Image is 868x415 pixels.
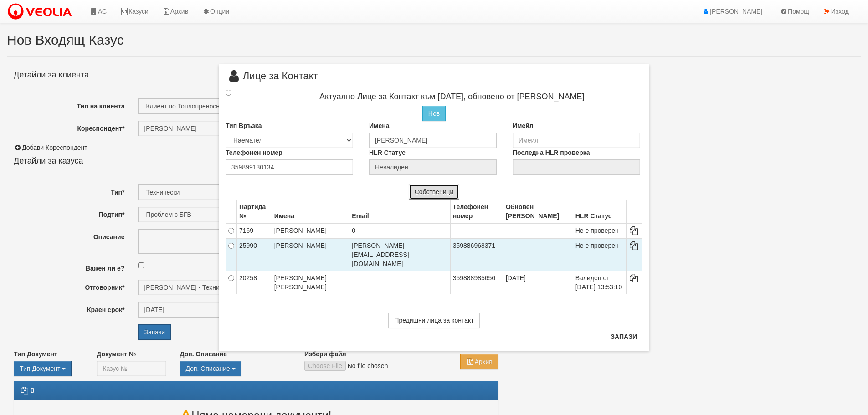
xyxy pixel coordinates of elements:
[237,223,272,239] td: 7169
[369,148,406,157] label: HLR Статус
[513,148,590,157] label: Последна HLR проверка
[349,200,450,224] th: Email
[450,200,503,224] th: Телефонен номер
[237,271,272,294] td: 20258
[272,271,349,294] td: [PERSON_NAME] [PERSON_NAME]
[369,121,389,130] label: Имена
[573,223,626,239] td: Не е проверен
[226,71,318,88] span: Лице за Контакт
[513,121,534,130] label: Имейл
[262,92,642,102] h4: Актуално Лице за Контакт към [DATE], обновено от [PERSON_NAME]
[513,133,640,148] input: Имейл
[7,2,76,21] img: VeoliaLogo.png
[226,121,262,130] label: Тип Връзка
[605,329,642,344] button: Запази
[226,159,353,175] input: Телефонен номер
[573,239,626,271] td: Не е проверен
[573,200,626,224] th: HLR Статус
[349,223,450,239] td: 0
[409,184,460,200] button: Собственици
[349,239,450,271] td: [PERSON_NAME][EMAIL_ADDRESS][DOMAIN_NAME]
[226,148,282,157] label: Телефонен номер
[388,313,479,328] button: Предишни лица за контакт
[237,200,272,224] th: Партида №
[272,223,349,239] td: [PERSON_NAME]
[272,239,349,271] td: [PERSON_NAME]
[503,271,573,294] td: [DATE]
[450,239,503,271] td: 359886968371
[573,271,626,294] td: Валиден от [DATE] 13:53:10
[422,106,446,121] button: Нов
[503,200,573,224] th: Обновен [PERSON_NAME]
[369,133,497,148] input: Имена
[450,271,503,294] td: 359888985656
[272,200,349,224] th: Имена
[237,239,272,271] td: 25990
